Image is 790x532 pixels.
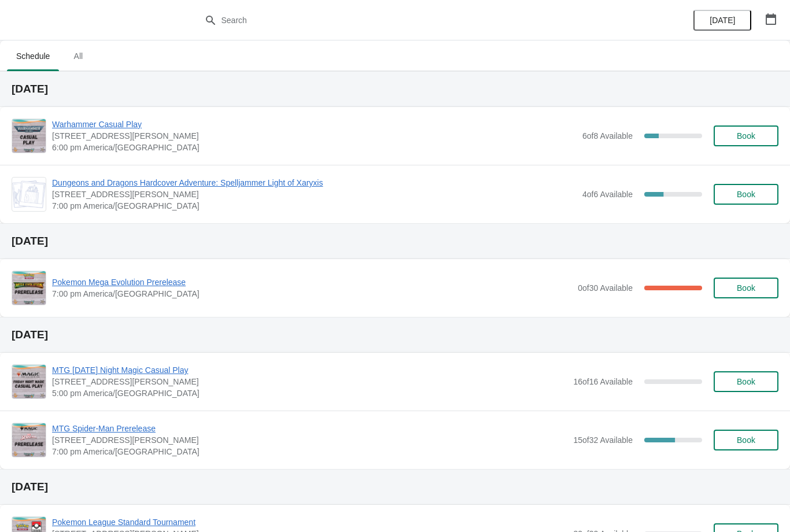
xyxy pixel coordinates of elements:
span: 15 of 32 Available [573,435,633,445]
span: [DATE] [710,16,735,25]
span: [STREET_ADDRESS][PERSON_NAME] [52,130,577,142]
span: Warhammer Casual Play [52,119,577,130]
button: Book [714,125,778,146]
img: MTG Spider-Man Prerelease | 2040 Louetta Rd Ste I Spring, TX 77388 | 7:00 pm America/Chicago [12,423,46,457]
h2: [DATE] [12,481,778,493]
span: [STREET_ADDRESS][PERSON_NAME] [52,376,567,387]
h2: [DATE] [12,235,778,247]
span: Pokemon League Standard Tournament [52,516,567,528]
span: 7:00 pm America/[GEOGRAPHIC_DATA] [52,200,577,212]
span: 7:00 pm America/[GEOGRAPHIC_DATA] [52,288,572,300]
span: All [64,46,93,66]
span: Dungeons and Dragons Hardcover Adventure: Spelljammer Light of Xaryxis [52,177,577,189]
h2: [DATE] [12,83,778,95]
span: Book [737,283,755,293]
img: Dungeons and Dragons Hardcover Adventure: Spelljammer Light of Xaryxis | 2040 Louetta Rd Ste I Sp... [12,180,46,208]
img: Pokemon Mega Evolution Prerelease | | 7:00 pm America/Chicago [12,271,46,305]
span: Book [737,377,755,386]
span: 16 of 16 Available [573,377,633,386]
span: Schedule [7,46,59,66]
input: Search [221,10,593,31]
span: 5:00 pm America/[GEOGRAPHIC_DATA] [52,387,567,399]
button: Book [714,184,778,205]
span: Book [737,190,755,199]
span: [STREET_ADDRESS][PERSON_NAME] [52,434,567,446]
span: MTG Spider-Man Prerelease [52,423,567,434]
span: 6 of 8 Available [582,131,633,141]
span: 7:00 pm America/[GEOGRAPHIC_DATA] [52,446,567,457]
span: MTG [DATE] Night Magic Casual Play [52,364,567,376]
span: 4 of 6 Available [582,190,633,199]
span: Book [737,131,755,141]
span: Pokemon Mega Evolution Prerelease [52,276,572,288]
button: [DATE] [693,10,751,31]
span: 6:00 pm America/[GEOGRAPHIC_DATA] [52,142,577,153]
button: Book [714,430,778,450]
span: 0 of 30 Available [578,283,633,293]
img: Warhammer Casual Play | 2040 Louetta Rd Ste I Spring, TX 77388 | 6:00 pm America/Chicago [12,119,46,153]
h2: [DATE] [12,329,778,341]
img: MTG Friday Night Magic Casual Play | 2040 Louetta Rd Ste I Spring, TX 77388 | 5:00 pm America/Chi... [12,365,46,398]
button: Book [714,371,778,392]
span: Book [737,435,755,445]
span: [STREET_ADDRESS][PERSON_NAME] [52,189,577,200]
button: Book [714,278,778,298]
